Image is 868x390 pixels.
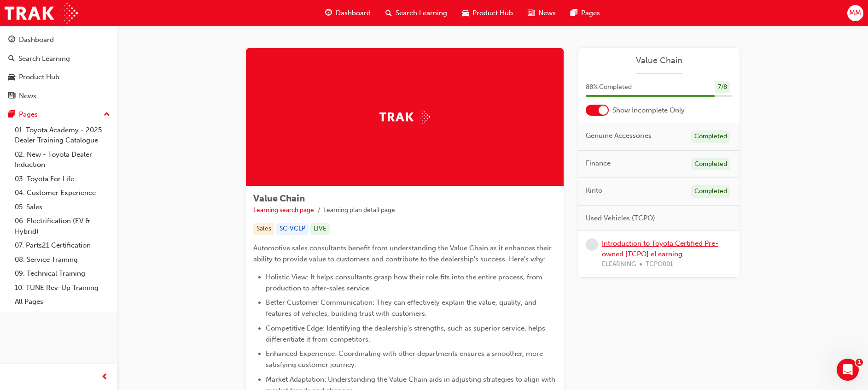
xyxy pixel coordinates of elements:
a: Introduction to Toyota Certified Pre-owned [TCPO] eLearning [602,239,718,258]
span: Better Customer Communication: They can effectively explain the value, quality, and features of v... [266,298,538,318]
span: Show Incomplete Only [612,105,685,116]
div: Completed [691,130,730,143]
a: 05. Sales [11,200,114,214]
span: News [538,8,556,18]
span: search-icon [8,55,15,63]
span: car-icon [462,7,469,19]
span: Dashboard [336,8,371,18]
div: Completed [691,158,730,171]
a: pages-iconPages [563,4,607,23]
div: Close [158,15,175,31]
span: news-icon [8,92,15,100]
div: We typically reply in a few hours [19,142,154,151]
span: Used Vehicles (TCPO) [586,213,655,224]
a: 04. Customer Experience [11,186,114,200]
span: news-icon [528,7,535,19]
a: All Pages [11,295,114,309]
a: News [4,88,114,105]
button: Pages [4,106,114,123]
div: Send us a messageWe typically reply in a few hours [9,124,175,159]
span: Holistic View: It helps consultants grasp how their role fits into the entire process, from produ... [266,273,544,292]
a: car-iconProduct Hub [454,4,520,23]
div: Sales [253,223,274,235]
span: Finance [586,158,611,169]
span: Genuine Accessories [586,130,652,141]
a: news-iconNews [520,4,563,23]
div: LIVE [310,223,330,235]
span: guage-icon [8,36,15,44]
div: Completed [691,185,730,198]
span: Search Learning [396,8,447,18]
span: pages-icon [8,111,15,119]
span: Messages [122,311,154,317]
li: Learning plan detail page [323,205,395,216]
a: 08. Service Training [11,253,114,267]
div: Send us a message [19,132,154,142]
span: learningRecordVerb_NONE-icon [586,238,598,251]
div: 7 / 8 [715,81,730,94]
img: logo [18,18,64,32]
span: Home [35,311,56,317]
a: 06. Electrification (EV & Hybrid) [11,214,114,238]
span: Kinto [586,185,602,196]
span: Competitive Edge: Identifying the dealership's strengths, such as superior service, helps differe... [266,324,547,343]
a: 07. Parts21 Certification [11,238,114,253]
a: Product Hub [4,69,114,86]
a: 03. Toyota For Life [11,172,114,186]
div: News [19,91,36,101]
a: Learning search page [253,206,314,214]
a: guage-iconDashboard [318,4,378,23]
button: Messages [92,288,184,325]
span: Automotive sales consultants benefit from understanding the Value Chain as it enhances their abil... [253,244,553,263]
a: Dashboard [4,31,114,48]
p: How can we help? [18,97,166,112]
div: SC-VCLP [276,223,309,235]
span: Product Hub [472,8,513,18]
button: DashboardSearch LearningProduct HubNews [4,30,114,106]
a: 09. Technical Training [11,266,114,281]
img: Trak [5,3,78,24]
div: Product Hub [19,72,59,83]
span: Value Chain [253,193,305,204]
span: MM [849,8,861,18]
span: ELEARNING [602,259,636,270]
a: 02. New - Toyota Dealer Induction [11,148,114,172]
a: search-iconSearch Learning [378,4,454,23]
span: up-icon [104,109,110,121]
div: Search Learning [18,53,70,64]
span: car-icon [8,73,15,82]
iframe: Intercom live chat [837,359,859,381]
span: guage-icon [325,7,332,19]
span: search-icon [385,7,392,19]
div: Pages [19,109,38,120]
img: Trak [379,110,430,124]
div: Dashboard [19,35,54,45]
div: Profile image for Trak [125,15,144,33]
span: TCPO001 [646,259,673,270]
a: Value Chain [586,55,732,66]
span: pages-icon [571,7,577,19]
span: Pages [581,8,600,18]
a: 01. Toyota Academy - 2025 Dealer Training Catalogue [11,123,114,148]
span: 88 % Completed [586,82,632,93]
button: MM [847,5,863,21]
p: Hi [PERSON_NAME] 👋 [18,65,166,97]
span: 1 [856,359,863,366]
a: 10. TUNE Rev-Up Training [11,281,114,295]
a: Search Learning [4,50,114,67]
span: Enhanced Experience: Coordinating with other departments ensures a smoother, more satisfying cust... [266,349,545,369]
span: prev-icon [101,372,108,383]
